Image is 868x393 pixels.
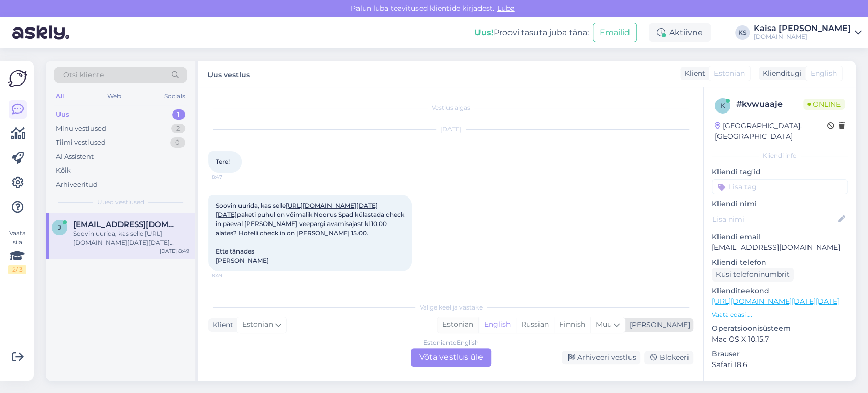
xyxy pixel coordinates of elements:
div: Blokeeri [644,351,693,364]
input: Lisa nimi [712,214,836,225]
b: Uus! [474,27,494,37]
p: Mac OS X 10.15.7 [712,334,848,345]
div: Kliendi info [712,151,848,160]
span: k [721,102,725,109]
p: Klienditeekond [712,286,848,296]
span: Soovin uurida, kas selle paketi puhul on võimalik Noorus Spad külastada check in päeval [PERSON_N... [216,202,406,264]
button: Emailid [593,23,637,42]
div: Kõik [56,165,71,176]
div: Socials [162,90,187,103]
div: KS [735,25,750,40]
label: Uus vestlus [207,67,250,80]
div: 2 [171,124,185,134]
div: Minu vestlused [56,124,106,134]
input: Lisa tag [712,179,848,194]
a: [URL][DOMAIN_NAME][DATE][DATE] [216,202,378,218]
div: Tiimi vestlused [56,137,106,148]
p: Kliendi tag'id [712,166,848,177]
div: Finnish [554,317,590,332]
p: Brauser [712,349,848,359]
div: Kaisa [PERSON_NAME] [754,24,851,33]
div: [DOMAIN_NAME] [754,33,851,41]
div: Klient [208,320,233,330]
div: All [54,90,66,103]
div: Uus [56,109,69,120]
span: j [58,223,61,231]
p: Safari 18.6 [712,359,848,370]
div: Aktiivne [649,23,711,42]
div: [GEOGRAPHIC_DATA], [GEOGRAPHIC_DATA] [715,121,827,142]
span: Uued vestlused [97,198,144,207]
p: Kliendi email [712,232,848,242]
div: Web [105,90,123,103]
div: AI Assistent [56,152,94,162]
div: 0 [170,137,185,148]
div: Arhiveeri vestlus [562,351,640,364]
p: [EMAIL_ADDRESS][DOMAIN_NAME] [712,242,848,253]
p: Operatsioonisüsteem [712,323,848,334]
span: Tere! [216,158,230,165]
div: Soovin uurida, kas selle [URL][DOMAIN_NAME][DATE][DATE] paketi puhul on võimalik Noorus Spad küla... [73,229,189,247]
div: Estonian [437,317,478,332]
span: Luba [494,4,518,13]
span: Estonian [242,319,273,330]
a: [URL][DOMAIN_NAME][DATE][DATE] [712,297,840,306]
div: [DATE] 8:49 [160,247,189,255]
div: [DATE] [208,125,693,134]
div: Russian [516,317,554,332]
div: Valige keel ja vastake [208,303,693,312]
div: Proovi tasuta juba täna: [474,26,589,39]
div: Klienditugi [759,68,802,79]
div: Küsi telefoninumbrit [712,268,794,282]
div: # kvwuaaje [736,98,803,110]
p: Kliendi telefon [712,257,848,268]
img: Askly Logo [8,69,27,88]
span: janeli.tobreluts@gmail.com [73,220,179,229]
span: Muu [596,320,612,329]
div: 2 / 3 [8,265,26,274]
div: Arhiveeritud [56,180,98,190]
span: 8:49 [212,272,250,279]
div: [PERSON_NAME] [625,320,690,330]
p: Kliendi nimi [712,199,848,209]
span: Otsi kliente [63,70,104,80]
div: Estonian to English [423,338,479,347]
span: Estonian [714,68,745,79]
span: English [811,68,837,79]
span: 8:47 [212,173,250,181]
div: 1 [172,109,185,120]
a: Kaisa [PERSON_NAME][DOMAIN_NAME] [754,24,862,41]
div: [PERSON_NAME] [712,380,848,389]
div: Klient [680,68,705,79]
p: Vaata edasi ... [712,310,848,319]
div: Vaata siia [8,229,26,274]
div: English [478,317,516,332]
div: Võta vestlus üle [411,348,491,367]
span: Online [803,99,845,110]
div: Vestlus algas [208,103,693,113]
